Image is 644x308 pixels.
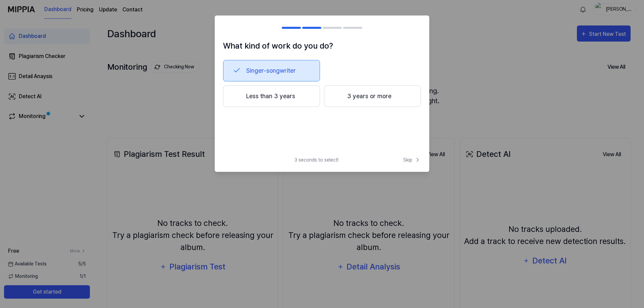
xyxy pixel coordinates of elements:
[223,85,320,107] button: Less than 3 years
[324,85,421,107] button: 3 years or more
[223,40,421,52] h1: What kind of work do you do?
[403,157,421,164] span: Skip
[294,157,338,164] span: 3 seconds to select!
[402,157,421,164] button: Skip
[223,60,320,81] button: Singer-songwriter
